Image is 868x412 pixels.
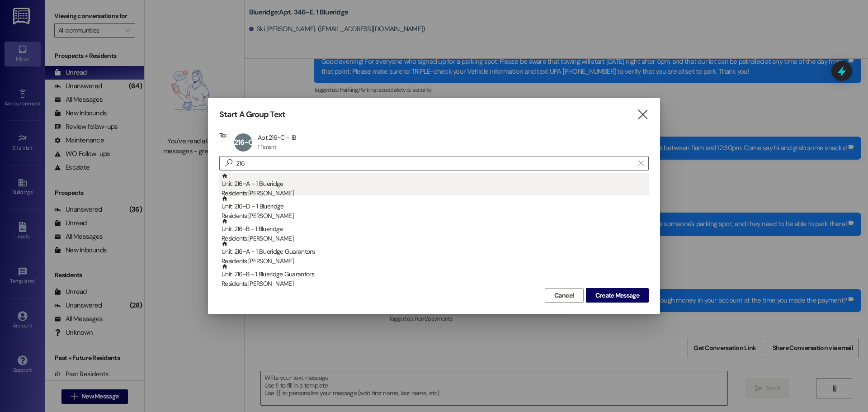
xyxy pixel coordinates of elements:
div: Unit: 216~B - 1 BlueridgeResidents:[PERSON_NAME] [219,218,649,241]
i:  [637,110,649,119]
div: Residents: [PERSON_NAME] [222,279,649,289]
span: 216~C [234,137,253,147]
button: Clear text [634,156,648,170]
i:  [638,160,643,167]
i:  [222,158,236,168]
div: Unit: 216~A - 1 BlueridgeResidents:[PERSON_NAME] [219,173,649,195]
div: Residents: [PERSON_NAME] [222,211,649,221]
span: Create Message [595,291,639,300]
input: Search for any contact or apartment [236,157,634,170]
div: Unit: 216~A - 1 Blueridge [222,173,649,199]
div: Unit: 216~A - 1 Blueridge Guarantors [222,241,649,266]
div: Apt 216~C - 1B [258,133,296,142]
div: Residents: [PERSON_NAME] [222,189,649,198]
div: Residents: [PERSON_NAME] [222,256,649,266]
button: Cancel [545,288,584,303]
div: 1 Tenant [258,143,276,151]
div: Residents: [PERSON_NAME] [222,234,649,243]
div: Unit: 216~B - 1 Blueridge Guarantors [222,263,649,289]
div: Unit: 216~D - 1 Blueridge [222,195,649,221]
span: Cancel [554,291,574,300]
div: Unit: 216~D - 1 BlueridgeResidents:[PERSON_NAME] [219,195,649,218]
h3: Start A Group Text [219,109,285,120]
button: Create Message [586,288,649,303]
h3: To: [219,131,227,139]
div: Unit: 216~A - 1 Blueridge GuarantorsResidents:[PERSON_NAME] [219,241,649,263]
div: Unit: 216~B - 1 Blueridge [222,218,649,244]
div: Unit: 216~B - 1 Blueridge GuarantorsResidents:[PERSON_NAME] [219,263,649,286]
